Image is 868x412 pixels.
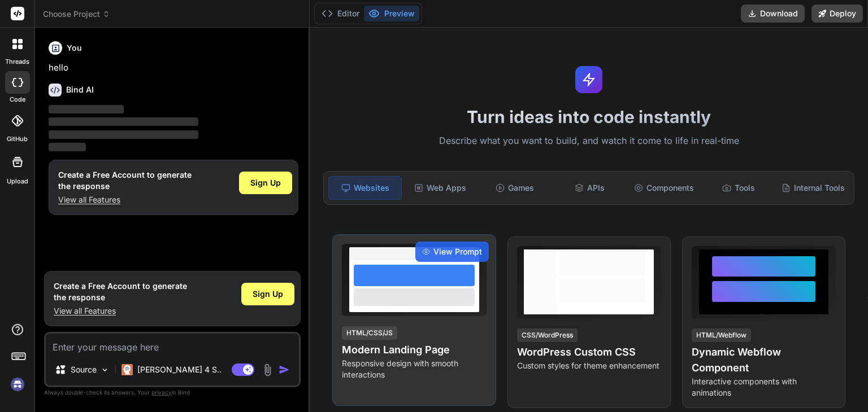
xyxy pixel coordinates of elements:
[137,364,222,375] p: [PERSON_NAME] 4 S..
[58,194,192,205] p: View all Features
[250,177,281,189] span: Sign Up
[10,95,25,104] label: code
[54,280,187,303] h1: Create a Free Account to generate the response
[67,42,82,54] h6: You
[43,8,110,20] span: Choose Project
[517,344,661,360] h4: WordPress Custom CSS
[279,364,290,375] img: icon
[66,84,94,95] h6: Bind AI
[517,360,661,371] p: Custom styles for theme enhancement
[58,169,192,192] h1: Create a Free Account to generate the response
[54,305,187,317] p: View all Features
[692,344,836,376] h4: Dynamic Webflow Component
[777,176,849,200] div: Internal Tools
[121,364,133,375] img: Claude 4 Sonnet
[328,176,402,200] div: Websites
[49,130,198,139] span: ‌
[316,134,861,148] p: Describe what you want to build, and watch it come to life in real-time
[692,376,836,398] p: Interactive components with animations
[811,5,863,23] button: Deploy
[342,326,397,340] div: HTML/CSS/JS
[7,134,28,144] label: GitHub
[44,387,301,398] p: Always double-check its answers. Your in Bind
[5,57,29,67] label: threads
[553,176,626,200] div: APIs
[100,365,110,375] img: Pick Models
[71,364,97,375] p: Source
[316,107,861,127] h1: Turn ideas into code instantly
[433,246,482,257] span: View Prompt
[404,176,476,200] div: Web Apps
[151,389,172,396] span: privacy
[741,5,805,23] button: Download
[49,143,86,151] span: ‌
[49,117,198,126] span: ‌
[49,105,124,113] span: ‌
[253,288,283,300] span: Sign Up
[479,176,551,200] div: Games
[364,6,419,21] button: Preview
[261,363,274,376] img: attachment
[692,328,751,342] div: HTML/Webflow
[8,375,27,394] img: signin
[49,62,298,74] p: hello
[628,176,700,200] div: Components
[702,176,775,200] div: Tools
[517,328,578,342] div: CSS/WordPress
[7,177,28,186] label: Upload
[342,342,486,358] h4: Modern Landing Page
[317,6,364,21] button: Editor
[342,358,486,380] p: Responsive design with smooth interactions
